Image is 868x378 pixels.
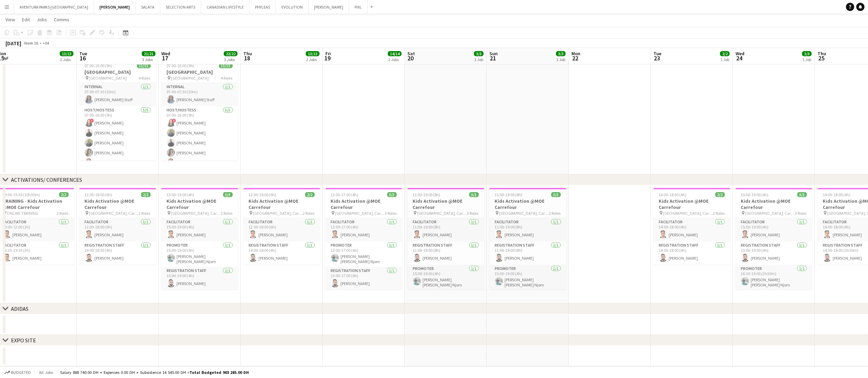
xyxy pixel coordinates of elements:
span: 3 Roles [385,211,397,216]
button: [PERSON_NAME] [309,0,349,14]
span: 3 Roles [467,211,479,216]
h3: Kids Activation @MOE Carrefour [161,198,238,210]
button: PHYLEAS [250,0,276,14]
div: 3 Jobs [224,57,237,62]
app-card-role: Registration Staff1/114:00-18:00 (4h)[PERSON_NAME] [243,241,320,265]
div: 2 Jobs [388,57,401,62]
app-card-role: Promoter1/113:00-17:00 (4h)[PERSON_NAME] [PERSON_NAME] Njom [325,241,402,267]
app-card-role: Facilitator1/115:00-19:00 (4h)[PERSON_NAME] [736,218,812,241]
span: 19 [324,54,331,62]
span: 22/22 [224,51,238,56]
span: [GEOGRAPHIC_DATA], Carrefour [417,211,467,216]
div: +04 [43,40,49,46]
span: Thu [818,50,826,57]
span: 4 Roles [139,75,151,81]
app-card-role: Facilitator1/115:00-19:00 (4h)[PERSON_NAME] [161,218,238,241]
app-card-role: Registration Staff1/115:00-19:00 (4h)[PERSON_NAME] [161,267,238,290]
span: 11/11 [219,63,233,68]
app-card-role: Registration Staff1/115:00-19:00 (4h)[PERSON_NAME] [736,241,812,265]
span: 3/3 [556,51,566,56]
app-job-card: 11:00-19:00 (8h)3/3Kids Activation @MOE Carrefour [GEOGRAPHIC_DATA], Carrefour3 RolesFacilitator1... [407,188,484,290]
span: 23 [652,54,661,62]
span: 2/2 [59,192,69,197]
span: 13/13 [60,51,73,56]
span: 16 [78,54,87,62]
span: 14:00-18:00 (4h) [659,192,687,197]
div: 15:00-19:00 (4h)3/3Kids Activation @MOE Carrefour [GEOGRAPHIC_DATA], Carrefour3 RolesFacilitator1... [161,188,238,290]
app-job-card: 12:00-18:00 (6h)2/2Kids Activation @MOE Carrefour [GEOGRAPHIC_DATA], Carrefour2 RolesFacilitator1... [79,188,156,265]
div: EXPO SITE [11,337,36,344]
app-card-role: Registration Staff1/113:00-17:00 (4h)[PERSON_NAME] [325,267,402,290]
span: 2 Roles [57,211,69,216]
h3: [GEOGRAPHIC_DATA] [161,69,238,75]
span: 24 [734,54,744,62]
span: Tue [653,50,661,57]
app-job-card: 11:00-19:00 (8h)3/3Kids Activation @MOE Carrefour [GEOGRAPHIC_DATA], Carrefour3 RolesFacilitator1... [489,188,566,290]
span: 13/13 [306,51,320,56]
app-card-role: Registration Staff1/114:00-18:00 (4h)[PERSON_NAME] [653,241,730,265]
span: [GEOGRAPHIC_DATA], Carrefour [253,211,303,216]
div: Salary 888 740.00 DH + Expenses 0.00 DH + Subsistence 14 545.00 DH = [60,370,249,375]
app-job-card: 14:00-18:00 (4h)2/2Kids Activation @MOE Carrefour [GEOGRAPHIC_DATA], Carrefour2 RolesFacilitator1... [653,188,730,265]
span: [GEOGRAPHIC_DATA] [89,75,127,81]
span: 09:00-19:30 (10h30m) [3,192,40,197]
h3: Kids Activation @MOE Carrefour [79,198,156,210]
span: 12:00-18:00 (6h) [85,192,113,197]
span: 11/11 [137,63,151,68]
div: 1 Job [802,57,811,62]
div: 3 Jobs [142,57,155,62]
app-card-role: Facilitator1/113:00-17:00 (4h)[PERSON_NAME] [325,218,402,241]
button: SELECTION ARTS [160,0,201,14]
span: View [5,16,15,23]
span: 4 Roles [221,75,233,81]
span: Fri [325,50,331,57]
span: ! [90,119,94,123]
app-card-role: Facilitator1/112:00-18:00 (6h)[PERSON_NAME] [243,218,320,241]
span: 07:00-16:00 (9h) [167,63,195,68]
span: Sat [407,50,415,57]
span: Week 38 [23,40,40,46]
app-card-role: Facilitator1/111:00-19:00 (8h)[PERSON_NAME] [407,218,484,241]
span: 12:00-18:00 (6h) [249,192,277,197]
span: 11:00-19:00 (8h) [495,192,523,197]
span: Edit [22,16,30,23]
button: AVENTURA PARKS [GEOGRAPHIC_DATA] [14,0,94,14]
span: 3/3 [223,192,233,197]
a: Edit [19,15,33,24]
span: [GEOGRAPHIC_DATA], Carrefour [89,211,139,216]
app-card-role: Promoter1/115:00-19:00 (4h)[PERSON_NAME] [PERSON_NAME] Njom [161,241,238,267]
h3: Kids Activation @MOE Carrefour [325,198,402,210]
span: Total Budgeted 903 285.00 DH [189,370,249,375]
button: Budgeted [3,369,32,376]
app-job-card: 13:00-17:00 (4h)3/3Kids Activation @MOE Carrefour [GEOGRAPHIC_DATA], Carrefour3 RolesFacilitator1... [325,188,402,290]
app-card-role: Host/Hostess5/507:00-16:00 (9h)![PERSON_NAME][PERSON_NAME][PERSON_NAME][PERSON_NAME]Saad Al Tarsheh [161,106,238,169]
div: ADIDAS [11,305,28,312]
span: 3/3 [802,51,812,56]
span: Wed [161,50,170,57]
button: CANADIAN LIFESTYLE [201,0,250,14]
span: 17 [160,54,170,62]
app-card-role: Facilitator1/114:00-18:00 (4h)[PERSON_NAME] [653,218,730,241]
app-card-role: Promoter1/116:30-19:00 (2h30m)[PERSON_NAME] [PERSON_NAME] Njom [736,265,812,290]
app-job-card: 12:00-18:00 (6h)2/2Kids Activation @MOE Carrefour [GEOGRAPHIC_DATA], Carrefour2 RolesFacilitator1... [243,188,320,265]
app-card-role: Registration Staff1/111:00-19:00 (8h)[PERSON_NAME] [489,241,566,265]
a: Comms [51,15,72,24]
app-card-role: Internal1/107:00-07:30 (30m)[PERSON_NAME] Staff [161,83,238,106]
app-card-role: Registration Staff1/111:00-19:00 (8h)[PERSON_NAME] [407,241,484,265]
span: [GEOGRAPHIC_DATA], Carrefour [335,211,385,216]
button: EVOLUTION [276,0,309,14]
app-job-card: 07:00-16:00 (9h)11/11[GEOGRAPHIC_DATA] [GEOGRAPHIC_DATA]4 RolesInternal1/107:00-07:30 (30m)[PERSO... [79,59,156,161]
button: PIXL [349,0,368,14]
span: 21/21 [142,51,155,56]
app-card-role: Facilitator1/111:00-19:00 (8h)[PERSON_NAME] [489,218,566,241]
span: 3/3 [551,192,561,197]
h3: Kids Activation @MOE Carrefour [489,198,566,210]
div: 2 Jobs [60,57,73,62]
div: 1 Job [474,57,483,62]
span: Sun [489,50,498,57]
span: 11:00-19:00 (8h) [413,192,441,197]
span: ONLINE TRAINING [7,211,39,216]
